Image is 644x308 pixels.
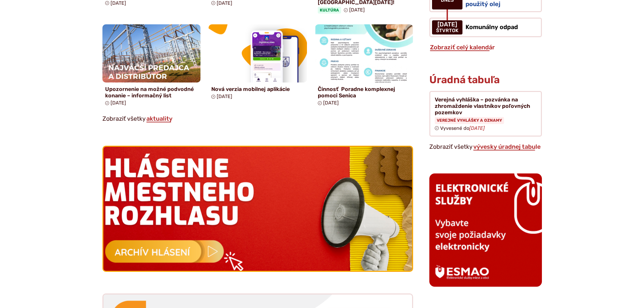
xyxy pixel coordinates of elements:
span: [DATE] [436,21,458,28]
span: Komunálny odpad [466,23,518,31]
p: Zobraziť všetky [102,114,413,124]
span: štvrtok [436,28,458,33]
a: Činnosť Poradne komplexnej pomoci Senica [DATE] [315,24,413,109]
h4: Činnosť Poradne komplexnej pomoci Senica [318,86,411,99]
a: Komunálny odpad [DATE] štvrtok [429,18,542,37]
a: Verejná vyhláška – pozvánka na zhromaždenie vlastníkov poľovných pozemkov Verejné vyhlášky a ozna... [429,91,542,137]
img: esmao_sekule_b.png [429,173,542,287]
a: Nová verzia mobilnej aplikácie [DATE] [209,24,307,102]
span: [DATE] [111,0,126,6]
h3: Úradná tabuľa [429,74,500,86]
span: [DATE] [111,100,126,106]
a: Upozornenie na možné podvodné konanie – informačný list [DATE] [102,24,201,109]
span: [DATE] [217,0,232,6]
a: Zobraziť celú úradnú tabuľu [473,143,541,150]
h4: Upozornenie na možné podvodné konanie – informačný list [105,86,198,99]
span: [DATE] [217,94,232,99]
span: [DATE] [349,7,365,13]
p: Zobraziť všetky [429,142,542,152]
a: Zobraziť celý kalendár [429,44,496,51]
span: [DATE] [323,100,339,106]
a: Zobraziť všetky aktuality [146,115,173,122]
span: Kultúra [318,7,341,14]
h4: Nová verzia mobilnej aplikácie [211,86,304,92]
